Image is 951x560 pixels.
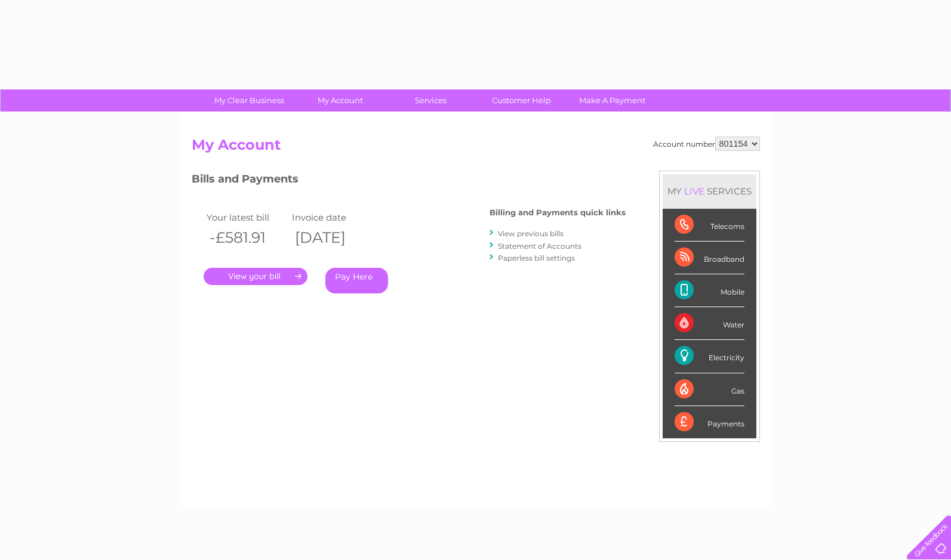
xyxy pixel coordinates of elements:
a: Paperless bill settings [498,253,575,262]
div: Water [675,307,744,340]
a: View previous bills [498,229,564,238]
a: My Clear Business [200,89,298,112]
a: Make A Payment [563,89,661,112]
div: Electricity [675,340,744,373]
h3: Bills and Payments [192,171,626,191]
div: LIVE [682,185,707,197]
th: [DATE] [289,225,375,250]
div: Payments [675,406,744,438]
div: Mobile [675,274,744,307]
a: Services [381,89,480,112]
div: Telecoms [675,209,744,242]
a: Statement of Accounts [498,242,581,250]
a: Customer Help [472,89,571,112]
h2: My Account [192,137,760,159]
div: Gas [675,373,744,406]
div: Account number [653,137,760,151]
th: -£581.91 [204,225,290,250]
td: Invoice date [289,209,375,225]
div: MY SERVICES [663,174,756,208]
a: Pay Here [325,268,388,293]
div: Broadband [675,242,744,274]
h4: Billing and Payments quick links [490,208,626,217]
a: My Account [291,89,389,112]
a: . [204,268,307,285]
td: Your latest bill [204,209,290,225]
